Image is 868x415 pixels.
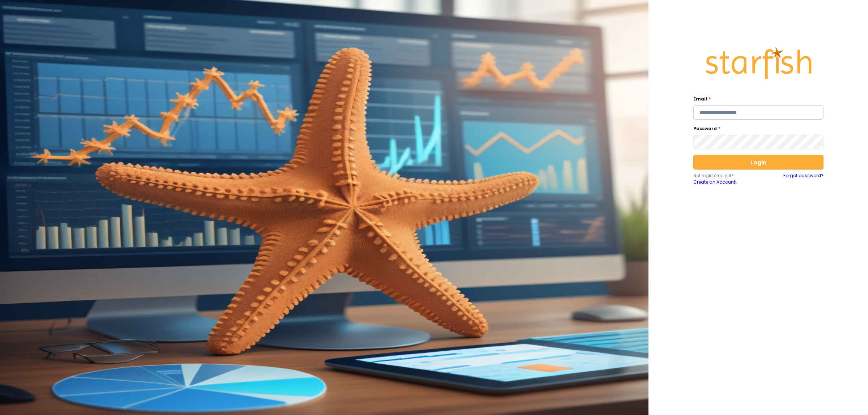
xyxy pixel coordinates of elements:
[693,179,758,185] a: Create an Account!
[693,125,819,132] label: Password
[783,172,824,185] a: Forgot password?
[704,40,813,86] img: Logo.42cb71d561138c82c4ab.png
[693,96,819,102] label: Email
[693,155,824,170] button: Login
[693,172,758,179] p: Not registered yet?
